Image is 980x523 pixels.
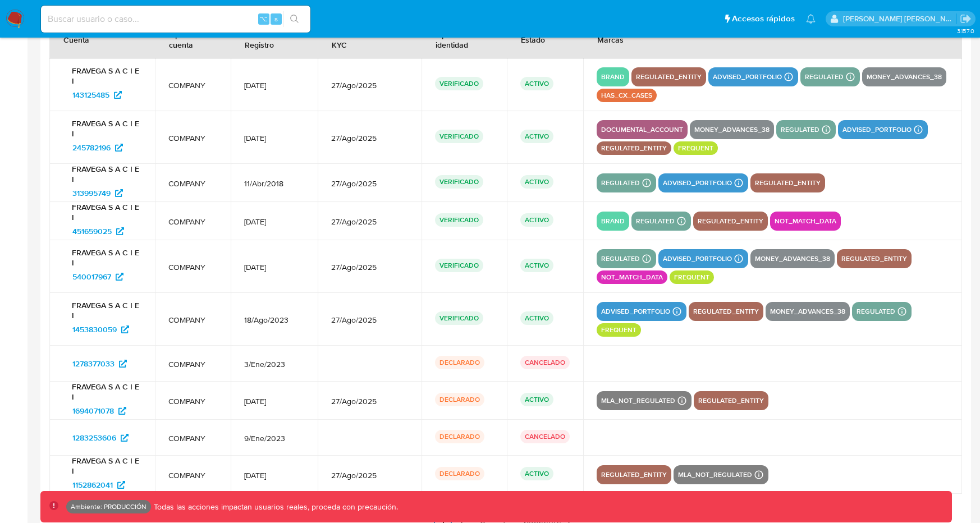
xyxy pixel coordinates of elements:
[283,11,306,27] button: search-icon
[151,502,398,512] p: Todas las acciones impactan usuarios reales, proceda con precaución.
[806,14,816,24] a: Notificaciones
[71,504,146,509] p: Ambiente: PRODUCCIÓN
[843,13,956,24] p: mauro.ibarra@mercadolibre.com
[960,13,972,25] a: Salir
[41,12,310,26] input: Buscar usuario o caso...
[732,13,795,25] span: Accesos rápidos
[274,13,278,24] span: s
[957,26,974,35] span: 3.157.0
[259,13,268,24] span: ⌥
